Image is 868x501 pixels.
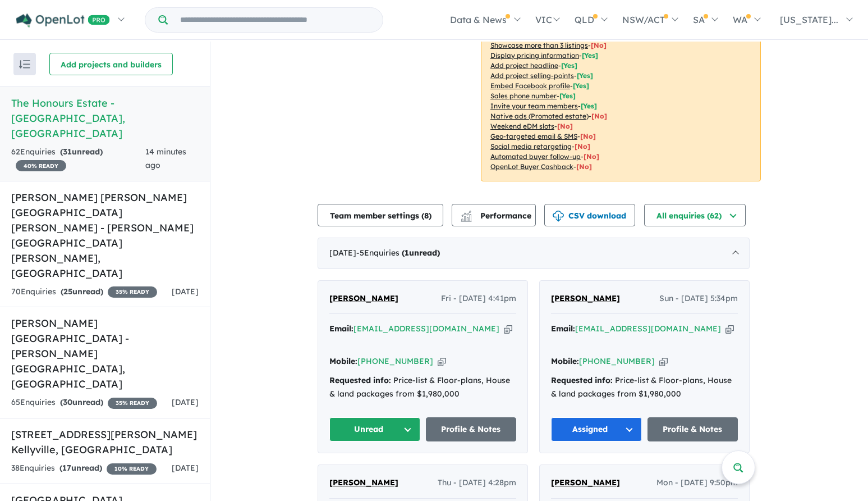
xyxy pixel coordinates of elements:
u: Weekend eDM slots [490,122,554,130]
button: Copy [438,356,446,367]
a: [EMAIL_ADDRESS][DOMAIN_NAME] [353,324,499,334]
u: Showcase more than 3 listings [490,41,588,49]
button: Assigned [551,417,642,441]
span: [DATE] [172,463,199,473]
img: line-chart.svg [461,211,471,217]
span: 35 % READY [108,286,157,298]
a: [PERSON_NAME] [329,292,398,306]
strong: Email: [551,324,575,334]
span: Thu - [DATE] 4:28pm [438,476,516,490]
u: Add project headline [490,61,558,70]
img: Openlot PRO Logo White [16,13,110,28]
span: [No] [576,162,592,171]
span: [No] [580,132,596,140]
img: download icon [553,211,564,222]
button: Copy [725,323,734,335]
strong: Requested info: [329,375,391,385]
button: All enquiries (62) [644,204,746,226]
strong: Requested info: [551,375,613,385]
u: Display pricing information [490,51,579,60]
img: sort.svg [19,60,30,69]
a: [PHONE_NUMBER] [357,356,433,366]
strong: ( unread) [402,248,440,258]
h5: [STREET_ADDRESS][PERSON_NAME] Kellyville , [GEOGRAPHIC_DATA] [11,427,199,457]
span: [ Yes ] [559,92,576,100]
button: Copy [504,323,512,335]
span: 30 [63,397,72,407]
img: bar-chart.svg [461,214,472,221]
span: [ Yes ] [573,81,589,90]
span: [PERSON_NAME] [551,293,620,303]
strong: ( unread) [59,463,102,473]
span: [DATE] [172,397,199,407]
a: [PERSON_NAME] [329,476,398,490]
span: [PERSON_NAME] [551,477,620,488]
h5: [PERSON_NAME] [PERSON_NAME][GEOGRAPHIC_DATA][PERSON_NAME] - [PERSON_NAME][GEOGRAPHIC_DATA][PERSON... [11,190,199,281]
u: Invite your team members [490,102,578,110]
strong: ( unread) [60,147,103,157]
span: [US_STATE]... [780,14,838,25]
a: [PERSON_NAME] [551,292,620,306]
a: Profile & Notes [426,417,517,441]
span: [ Yes ] [577,71,593,80]
span: [PERSON_NAME] [329,293,398,303]
div: 70 Enquir ies [11,285,157,299]
h5: The Honours Estate - [GEOGRAPHIC_DATA] , [GEOGRAPHIC_DATA] [11,95,199,141]
strong: Email: [329,324,353,334]
button: Performance [452,204,536,226]
u: Geo-targeted email & SMS [490,132,577,140]
span: 31 [63,147,72,157]
span: 40 % READY [16,160,66,171]
u: Native ads (Promoted estate) [490,112,589,120]
div: 62 Enquir ies [11,145,145,172]
span: [No] [557,122,573,130]
span: Sun - [DATE] 5:34pm [659,292,738,306]
span: 17 [62,463,71,473]
u: Add project selling-points [490,71,574,80]
div: Price-list & Floor-plans, House & land packages from $1,980,000 [329,374,516,401]
a: [EMAIL_ADDRESS][DOMAIN_NAME] [575,324,721,334]
u: Automated buyer follow-up [490,152,581,161]
u: OpenLot Buyer Cashback [490,162,573,171]
u: Sales phone number [490,92,557,100]
p: Your project is only comparing to other top-performing projects in your area: - - - - - - - - - -... [481,1,761,181]
span: 25 [63,286,72,297]
strong: ( unread) [60,397,103,407]
span: [No] [575,142,590,151]
a: Profile & Notes [647,417,738,441]
span: Mon - [DATE] 9:50pm [656,476,738,490]
h5: [PERSON_NAME][GEOGRAPHIC_DATA] - [PERSON_NAME][GEOGRAPHIC_DATA] , [GEOGRAPHIC_DATA] [11,316,199,391]
input: Try estate name, suburb, builder or developer [170,8,380,32]
span: [ No ] [591,41,607,49]
div: [DATE] [318,238,750,269]
span: 1 [405,248,409,258]
span: [PERSON_NAME] [329,477,398,488]
u: Embed Facebook profile [490,81,570,90]
div: 65 Enquir ies [11,396,157,409]
span: [ Yes ] [582,51,598,60]
span: [ Yes ] [581,102,597,110]
span: 10 % READY [107,463,157,475]
span: 14 minutes ago [145,147,186,170]
span: 35 % READY [108,398,157,409]
span: [DATE] [172,286,199,297]
span: 8 [424,211,429,221]
button: Team member settings (8) [318,204,443,226]
div: 38 Enquir ies [11,462,157,475]
u: Social media retargeting [490,142,572,151]
span: Fri - [DATE] 4:41pm [441,292,516,306]
span: [No] [591,112,607,120]
div: Price-list & Floor-plans, House & land packages from $1,980,000 [551,374,738,401]
span: - 5 Enquir ies [356,248,440,258]
button: Add projects and builders [49,53,173,75]
span: [ Yes ] [561,61,577,70]
button: Copy [659,356,668,367]
button: CSV download [544,204,635,226]
strong: Mobile: [329,356,357,366]
a: [PHONE_NUMBER] [579,356,655,366]
button: Unread [329,417,420,441]
span: Performance [462,211,531,221]
span: [No] [584,152,599,161]
strong: Mobile: [551,356,579,366]
strong: ( unread) [61,286,103,297]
